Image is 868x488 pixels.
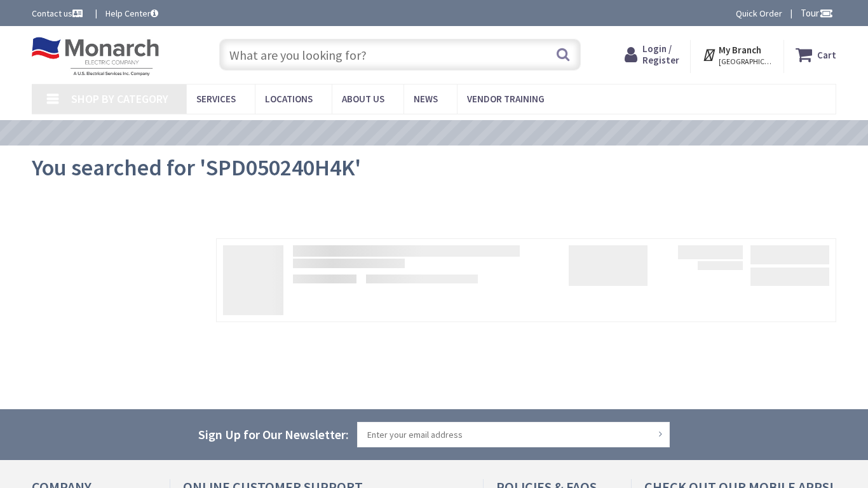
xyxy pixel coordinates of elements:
span: Shop By Category [71,91,168,106]
span: Locations [265,93,313,105]
a: Cart [796,43,836,66]
img: Monarch Electric Company [32,37,159,76]
span: Vendor Training [467,93,545,105]
a: Help Center [105,7,158,20]
strong: Cart [817,43,836,66]
strong: My Branch [719,44,761,56]
div: My Branch [GEOGRAPHIC_DATA], [GEOGRAPHIC_DATA] [702,43,773,66]
span: Login / Register [642,43,679,66]
a: Contact us [32,7,85,20]
span: About Us [342,93,384,105]
span: [GEOGRAPHIC_DATA], [GEOGRAPHIC_DATA] [719,57,773,67]
input: What are you looking for? [219,39,581,71]
span: Tour [801,7,833,19]
span: Sign Up for Our Newsletter: [198,426,349,442]
input: Enter your email address [357,422,670,447]
span: You searched for 'SPD050240H4K' [32,153,361,182]
span: Services [196,93,236,105]
a: Login / Register [625,43,679,66]
a: Quick Order [736,7,782,20]
a: VIEW OUR VIDEO TRAINING LIBRARY [313,126,535,140]
span: News [414,93,438,105]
